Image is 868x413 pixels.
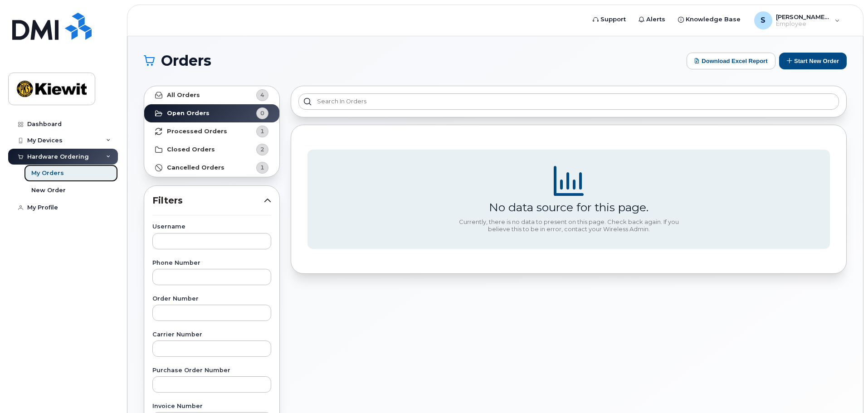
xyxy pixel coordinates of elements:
span: Filters [152,194,264,207]
button: Start New Order [779,53,847,69]
span: 4 [260,91,264,99]
a: All Orders4 [144,86,279,104]
button: Download Excel Report [687,53,775,69]
span: 0 [260,109,264,117]
label: Phone Number [152,260,271,266]
strong: Closed Orders [167,146,215,153]
label: Carrier Number [152,332,271,338]
span: Orders [161,54,211,68]
label: Invoice Number [152,403,271,409]
span: 2 [260,145,264,154]
label: Purchase Order Number [152,368,271,374]
span: 1 [260,127,264,136]
strong: Open Orders [167,110,210,117]
strong: All Orders [167,92,200,99]
strong: Cancelled Orders [167,164,224,171]
iframe: Messenger Launcher [829,374,861,406]
a: Closed Orders2 [144,141,279,159]
div: No data source for this page. [489,200,649,214]
a: Open Orders0 [144,104,279,122]
span: 1 [260,163,264,172]
label: Order Number [152,296,271,302]
label: Username [152,224,271,230]
a: Processed Orders1 [144,122,279,141]
strong: Processed Orders [167,128,227,135]
div: Currently, there is no data to present on this page. Check back again. If you believe this to be ... [455,219,682,233]
a: Cancelled Orders1 [144,159,279,177]
input: Search in orders [298,93,839,110]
